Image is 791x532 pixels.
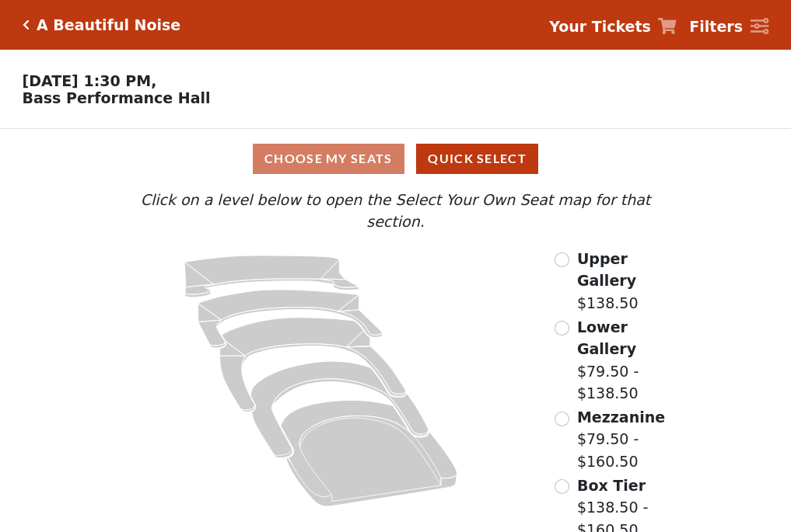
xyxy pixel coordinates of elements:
[23,19,30,30] a: Click here to go back to filters
[577,250,636,290] span: Upper Gallery
[577,406,681,473] label: $79.50 - $160.50
[577,248,681,315] label: $138.50
[37,16,180,34] h5: A Beautiful Noise
[577,409,665,426] span: Mezzanine
[110,189,681,233] p: Click on a level below to open the Select Your Own Seat map for that section.
[282,400,458,506] path: Orchestra / Parterre Circle - Seats Available: 21
[689,18,743,35] strong: Filters
[577,316,681,405] label: $79.50 - $138.50
[689,16,768,38] a: Filters
[549,16,677,38] a: Your Tickets
[185,256,359,297] path: Upper Gallery - Seats Available: 263
[198,290,383,348] path: Lower Gallery - Seats Available: 21
[416,144,538,174] button: Quick Select
[577,318,636,358] span: Lower Gallery
[549,18,651,35] strong: Your Tickets
[577,477,646,494] span: Box Tier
